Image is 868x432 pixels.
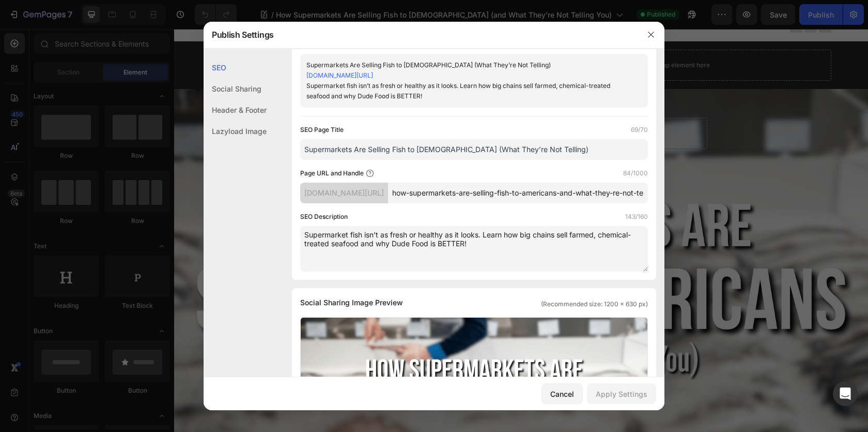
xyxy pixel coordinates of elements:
label: Page URL and Handle [300,168,364,178]
div: Lazyload Image [204,121,267,142]
div: Social Sharing [204,78,267,99]
div: Open Intercom Messenger [833,381,858,406]
div: SEO [204,57,267,78]
label: 143/160 [625,212,648,222]
label: SEO Description [300,212,348,222]
h2: [DOMAIN_NAME] [37,27,347,45]
div: Supermarkets Are Selling Fish to [DEMOGRAPHIC_DATA] (What They’re Not Telling) [306,60,625,70]
div: Apply Settings [596,389,647,399]
button: Apply Settings [587,383,656,404]
div: Drop element here [481,32,536,40]
input: Title [300,139,648,160]
a: [DOMAIN_NAME][URL] [306,71,373,79]
label: 69/70 [631,125,648,135]
input: Handle [388,183,648,203]
label: 84/1000 [623,168,648,178]
span: Social Sharing Image Preview [300,296,403,309]
div: Publish Settings [204,21,638,48]
div: Drop element here [326,100,381,109]
div: Cancel [550,389,574,399]
span: (Recommended size: 1200 x 630 px) [541,300,648,309]
div: [DOMAIN_NAME][URL] [300,183,388,203]
button: Cancel [541,383,583,404]
div: Supermarket fish isn’t as fresh or healthy as it looks. Learn how big chains sell farmed, chemica... [306,81,625,101]
div: Header & Footer [204,99,267,121]
label: SEO Page Title [300,125,344,135]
